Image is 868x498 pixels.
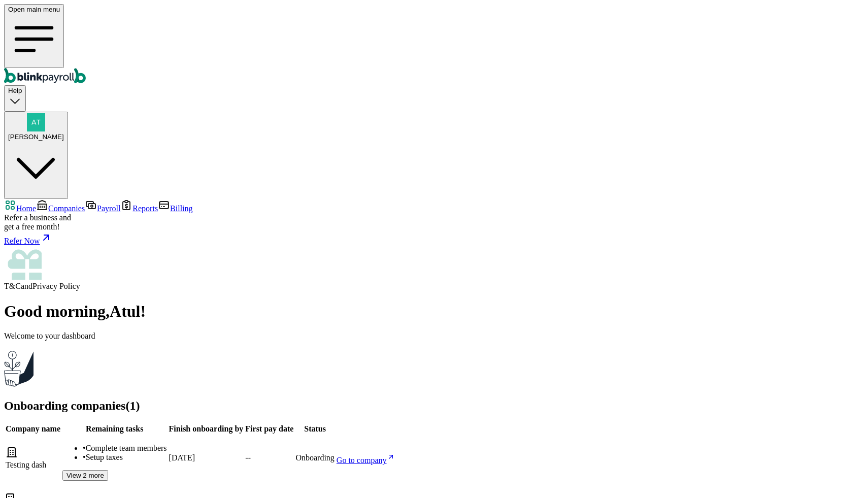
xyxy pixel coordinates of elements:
span: View 2 more [66,472,104,479]
img: Plant illustration [4,349,34,387]
span: Privacy Policy [32,282,80,290]
span: Complete team members [86,444,167,452]
p: Welcome to your dashboard [4,331,864,341]
nav: Sidebar [4,199,864,291]
a: Companies [36,204,85,213]
span: Billing [170,204,192,213]
span: • [83,444,86,452]
button: Help [4,85,26,111]
span: Reports [132,204,158,213]
span: Help [8,87,22,94]
a: Billing [158,204,192,213]
span: [PERSON_NAME] [8,133,64,141]
div: Refer a business and get a free month! [4,213,864,231]
span: Testing dash [6,460,46,469]
button: View 2 more [62,470,108,481]
span: Home [16,204,36,213]
th: First pay date [245,424,294,434]
a: Go to company [337,456,395,464]
button: Open main menu [4,4,64,68]
h2: Onboarding companies (1) [4,399,864,413]
th: Company name [5,424,61,434]
iframe: Chat Widget [817,449,868,498]
th: Remaining tasks [62,424,168,434]
span: Go to company [337,456,387,464]
span: Setup taxes [86,453,123,461]
span: Open main menu [8,6,60,13]
td: -- [245,435,294,481]
th: Status [295,424,335,434]
button: [PERSON_NAME] [4,112,68,200]
span: and [21,282,32,290]
nav: Global [4,4,864,85]
span: • [83,453,86,461]
span: Payroll [97,204,120,213]
a: Reports [120,204,158,213]
a: Payroll [85,204,120,213]
span: Onboarding [295,453,334,462]
h1: Good morning , Atul ! [4,302,864,321]
th: Finish onboarding by [169,424,244,434]
a: Home [4,204,36,213]
a: Refer Now [4,231,864,246]
td: [DATE] [169,435,244,481]
span: Companies [48,204,85,213]
span: T&C [4,282,21,290]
